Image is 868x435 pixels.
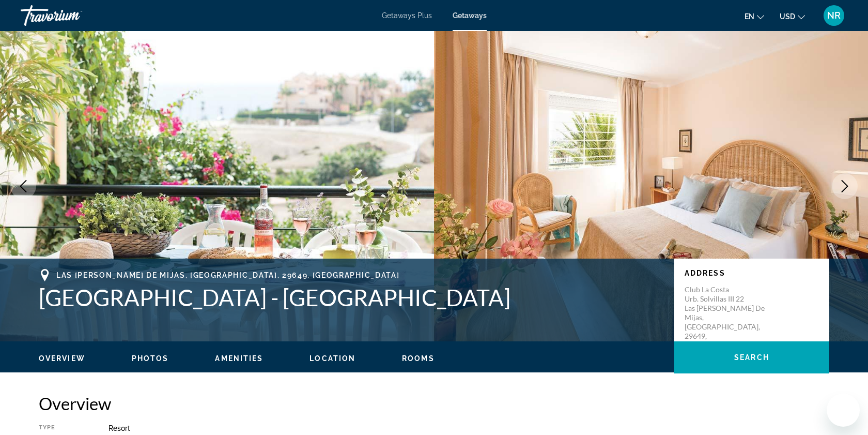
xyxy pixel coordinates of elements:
[453,11,487,20] a: Getaways
[674,341,829,373] button: Search
[685,269,819,277] p: Address
[215,354,263,363] button: Amenities
[780,9,805,24] button: Change currency
[745,9,764,24] button: Change language
[39,354,85,363] button: Overview
[39,284,664,311] h1: [GEOGRAPHIC_DATA] - [GEOGRAPHIC_DATA]
[56,271,399,279] span: Las [PERSON_NAME] de Mijas, [GEOGRAPHIC_DATA], 29649, [GEOGRAPHIC_DATA]
[109,424,829,432] div: Resort
[21,2,124,29] a: Travorium
[39,354,85,363] span: Overview
[309,354,355,363] span: Location
[39,393,829,414] h2: Overview
[132,354,169,363] span: Photos
[734,353,769,362] span: Search
[745,12,754,21] span: en
[39,424,83,432] div: Type
[827,10,841,21] span: NR
[832,173,858,199] button: Next image
[215,354,263,363] span: Amenities
[10,173,36,199] button: Previous image
[132,354,169,363] button: Photos
[309,354,355,363] button: Location
[780,12,795,21] span: USD
[382,11,432,20] a: Getaways Plus
[827,394,860,427] iframe: Button to launch messaging window
[402,354,435,363] button: Rooms
[820,5,847,26] button: User Menu
[685,285,767,350] p: Club La Costa Urb. Solvillas III 22 Las [PERSON_NAME] de Mijas, [GEOGRAPHIC_DATA], 29649, [GEOGRA...
[402,354,435,363] span: Rooms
